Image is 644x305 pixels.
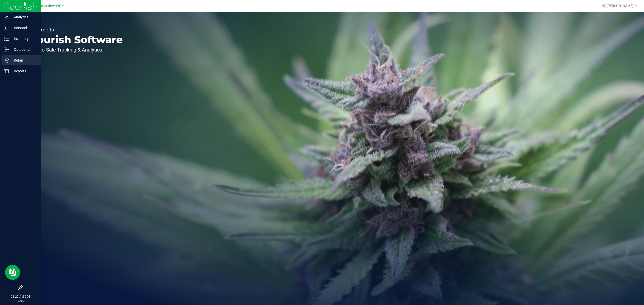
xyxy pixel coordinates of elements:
[27,47,123,52] p: Seed-to-Sale Tracking & Analytics
[9,36,39,42] p: Inventory
[4,15,9,20] inline-svg: Analytics
[9,57,39,63] p: Retail
[27,27,123,32] p: Welcome to
[9,68,39,74] p: Reports
[9,25,39,31] p: Inbound
[4,25,9,30] inline-svg: Inbound
[2,299,39,303] p: [DATE]
[4,69,9,74] inline-svg: Reports
[4,58,9,63] inline-svg: Retail
[4,36,9,41] inline-svg: Inventory
[4,47,9,52] inline-svg: Outbound
[9,14,39,20] p: Analytics
[602,4,634,8] span: Hi, [PERSON_NAME]!
[2,294,39,299] p: 08:29 AM CDT
[27,35,123,45] p: Flourish Software
[39,4,61,8] span: Crestview WC
[9,46,39,53] p: Outbound
[5,265,20,280] iframe: Resource center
